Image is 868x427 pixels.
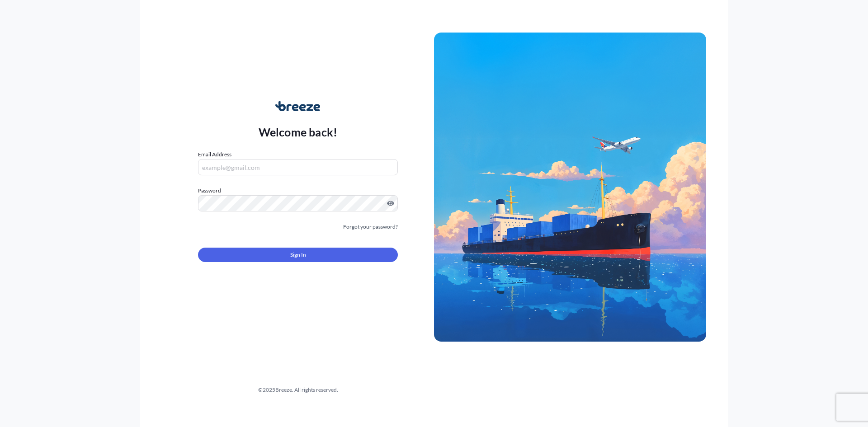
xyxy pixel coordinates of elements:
[198,159,398,175] input: example@gmail.com
[387,200,394,207] button: Show password
[290,250,306,259] span: Sign In
[162,385,434,394] div: © 2025 Breeze. All rights reserved.
[198,186,398,195] label: Password
[343,222,398,231] a: Forgot your password?
[259,125,338,139] p: Welcome back!
[198,248,398,262] button: Sign In
[198,150,231,159] label: Email Address
[434,33,706,342] img: Ship illustration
